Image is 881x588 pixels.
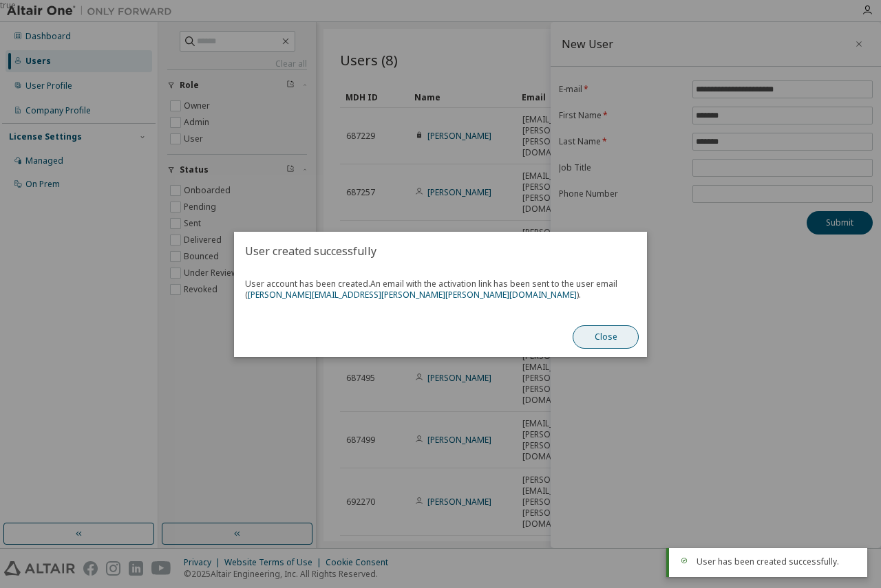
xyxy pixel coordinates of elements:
div: User has been created successfully. [697,556,856,567]
span: An email with the activation link has been sent to the user email ( ). [245,278,617,301]
button: Close [573,325,639,349]
a: [PERSON_NAME][EMAIL_ADDRESS][PERSON_NAME][PERSON_NAME][DOMAIN_NAME] [248,289,577,301]
h2: User created successfully [234,232,647,270]
span: User account has been created. [245,279,636,301]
